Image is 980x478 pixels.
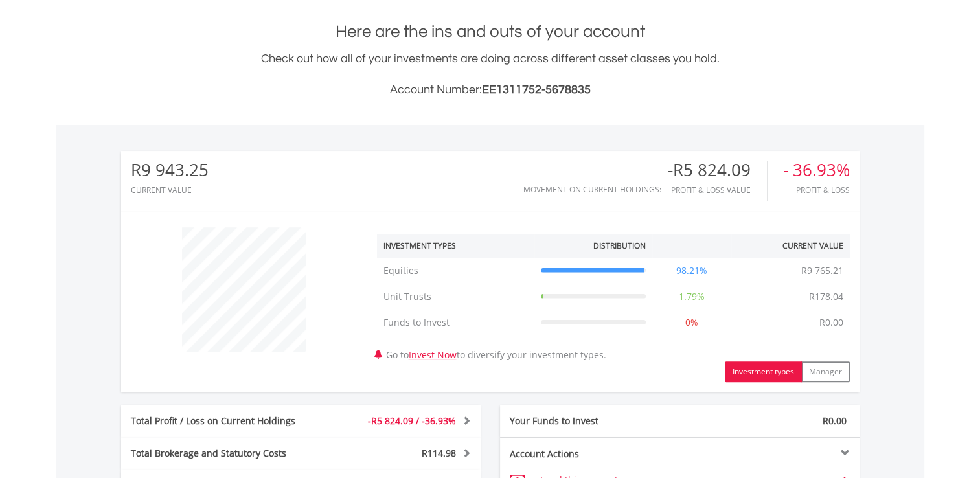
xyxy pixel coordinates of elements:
[482,84,591,96] span: EE1311752-5678835
[422,447,456,459] span: R114.98
[121,81,860,99] h3: Account Number:
[652,284,731,310] td: 1.79%
[377,310,534,336] td: Funds to Invest
[377,284,534,310] td: Unit Trusts
[377,258,534,284] td: Equities
[668,186,767,194] div: Profit & Loss Value
[121,50,860,99] div: Check out how all of your investments are doing across different asset classes you hold.
[652,310,731,336] td: 0%
[500,448,680,461] div: Account Actions
[377,234,534,258] th: Investment Types
[813,310,850,336] td: R0.00
[121,20,860,43] h1: Here are the ins and outs of your account
[523,185,661,194] div: Movement on Current Holdings:
[783,161,850,179] div: - 36.93%
[783,186,850,194] div: Profit & Loss
[121,447,331,460] div: Total Brokerage and Statutory Costs
[652,258,731,284] td: 98.21%
[121,415,331,427] div: Total Profit / Loss on Current Holdings
[131,161,209,179] div: R9 943.25
[367,221,860,382] div: Go to to diversify your investment types.
[801,361,850,382] button: Manager
[500,415,680,427] div: Your Funds to Invest
[593,240,646,251] div: Distribution
[409,348,457,361] a: Invest Now
[803,284,850,310] td: R178.04
[131,186,209,194] div: CURRENT VALUE
[368,415,456,427] span: -R5 824.09 / -36.93%
[795,258,850,284] td: R9 765.21
[823,415,847,427] span: R0.00
[731,234,850,258] th: Current Value
[668,161,767,179] div: -R5 824.09
[725,361,802,382] button: Investment types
